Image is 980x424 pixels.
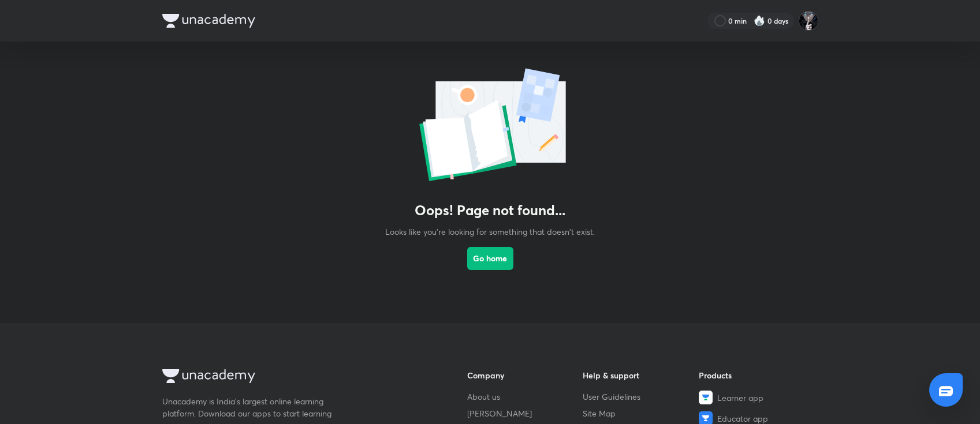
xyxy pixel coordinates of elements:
[162,14,255,28] img: Company Logo
[162,369,430,386] a: Company Logo
[583,407,699,419] a: Site Map
[162,369,255,383] img: Company Logo
[583,369,699,381] h6: Help & support
[467,391,583,403] a: About us
[162,395,336,419] p: Unacademy is India’s largest online learning platform. Download our apps to start learning
[583,391,699,403] a: User Guidelines
[415,202,565,219] h3: Oops! Page not found...
[375,65,606,188] img: error
[754,15,765,27] img: streak
[799,11,818,31] img: anirban dey
[699,391,815,404] a: Learner app
[385,226,595,238] p: Looks like you're looking for something that doesn't exist.
[467,247,513,270] button: Go home
[717,392,763,404] span: Learner app
[467,369,583,381] h6: Company
[699,369,815,381] h6: Products
[699,391,713,404] img: Learner app
[467,407,583,419] a: [PERSON_NAME]
[467,238,513,300] a: Go home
